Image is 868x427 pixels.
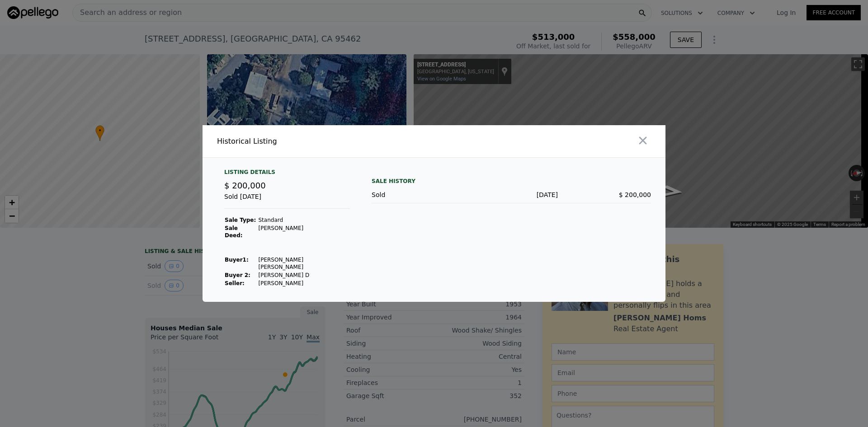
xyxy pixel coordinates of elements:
[258,224,350,239] td: [PERSON_NAME]
[465,190,558,199] div: [DATE]
[225,257,249,263] strong: Buyer 1 :
[224,192,350,209] div: Sold [DATE]
[225,217,256,223] strong: Sale Type:
[372,176,651,187] div: Sale History
[224,169,350,179] div: Listing Details
[258,271,350,279] td: [PERSON_NAME] D
[258,216,350,224] td: Standard
[225,272,250,278] strong: Buyer 2:
[225,225,243,239] strong: Sale Deed:
[225,280,245,286] strong: Seller :
[619,191,651,198] span: $ 200,000
[258,256,350,271] td: [PERSON_NAME] [PERSON_NAME]
[258,279,350,287] td: [PERSON_NAME]
[372,190,465,199] div: Sold
[224,181,266,190] span: $ 200,000
[217,136,430,147] div: Historical Listing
